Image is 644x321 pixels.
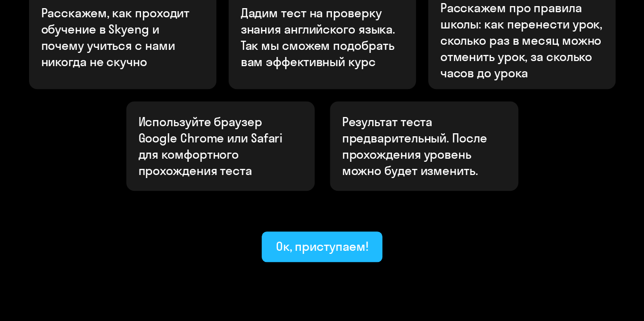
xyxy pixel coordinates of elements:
p: Используйте браузер Google Chrome или Safari для комфортного прохождения теста [138,113,302,179]
div: Ок, приступаем! [276,238,369,254]
p: Результат теста предварительный. После прохождения уровень можно будет изменить. [342,113,506,179]
button: Ок, приступаем! [262,231,383,262]
p: Расскажем, как проходит обучение в Skyeng и почему учиться с нами никогда не скучно [41,5,205,70]
p: Дадим тест на проверку знания английского языка. Так мы сможем подобрать вам эффективный курс [241,5,405,70]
